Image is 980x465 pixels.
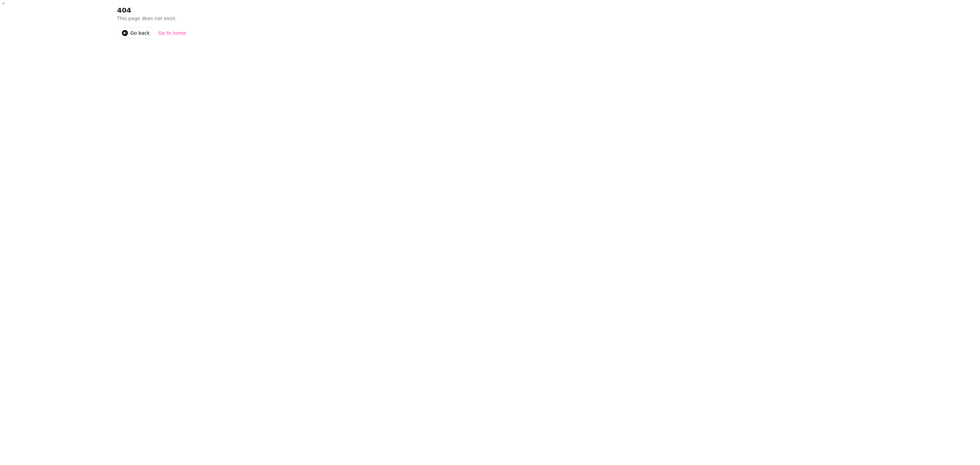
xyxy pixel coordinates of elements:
a: Go back [117,27,154,39]
p: This page does not exist. [117,15,291,22]
div: Go back [130,30,150,36]
a: Go to home [154,27,190,39]
div: Go to home [158,30,186,36]
h2: 404 [117,5,248,15]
